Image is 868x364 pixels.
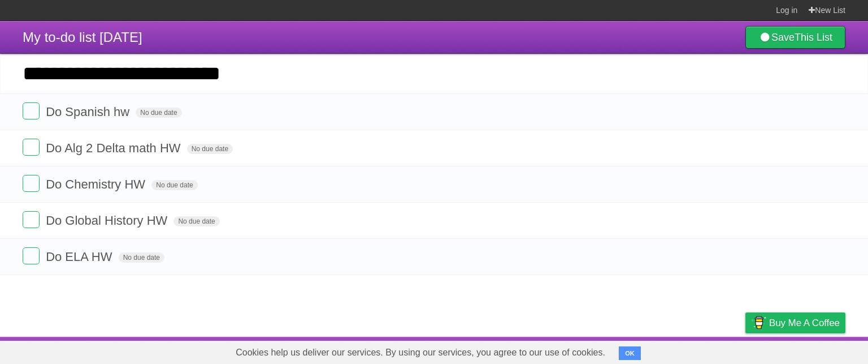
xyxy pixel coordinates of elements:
[23,29,142,45] span: My to-do list [DATE]
[632,340,678,361] a: Developers
[751,313,766,332] img: Buy me a coffee
[23,139,40,156] label: Done
[795,32,832,43] b: This List
[23,211,40,228] label: Done
[692,340,717,361] a: Terms
[745,312,845,333] a: Buy me a coffee
[136,108,181,118] span: No due date
[46,250,115,264] span: Do ELA HW
[173,216,219,226] span: No due date
[46,105,132,119] span: Do Spanish hw
[745,26,845,49] a: SaveThis List
[23,175,40,192] label: Done
[46,141,183,155] span: Do Alg 2 Delta math HW
[119,252,164,263] span: No due date
[595,340,619,361] a: About
[774,340,845,361] a: Suggest a feature
[23,247,40,264] label: Done
[224,341,617,364] span: Cookies help us deliver our services. By using our services, you agree to our use of cookies.
[46,213,170,228] span: Do Global History HW
[731,340,760,361] a: Privacy
[187,144,233,154] span: No due date
[23,102,40,119] label: Done
[619,346,641,360] button: OK
[46,177,148,191] span: Do Chemistry HW
[151,180,197,190] span: No due date
[769,313,840,333] span: Buy me a coffee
